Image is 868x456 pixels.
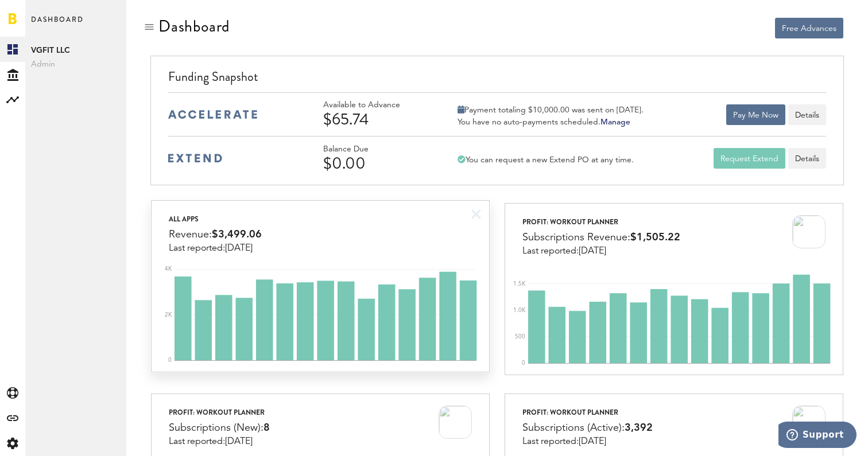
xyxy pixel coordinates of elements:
[513,307,526,313] text: 1.0K
[579,437,606,446] span: [DATE]
[788,148,826,169] a: Details
[323,145,432,154] div: Balance Due
[522,246,680,256] div: Last reported:
[169,419,270,436] div: Subscriptions (New):
[31,57,121,71] span: Admin
[263,423,270,433] span: 8
[323,154,432,173] div: $0.00
[522,406,653,419] div: ProFit: Workout Planner
[522,229,680,246] div: Subscriptions Revenue:
[323,100,432,110] div: Available to Advance
[625,423,653,433] span: 3,392
[225,244,253,253] span: [DATE]
[169,436,270,447] div: Last reported:
[522,360,525,366] text: 0
[225,437,253,446] span: [DATE]
[788,104,826,125] button: Details
[458,105,644,115] div: Payment totaling $10,000.00 was sent on [DATE].
[579,247,606,256] span: [DATE]
[169,406,270,419] div: ProFit: Workout Planner
[168,154,222,163] img: extend-medium-blue-logo.svg
[458,117,644,127] div: You have no auto-payments scheduled.
[630,232,680,243] span: $1,505.22
[522,215,680,229] div: ProFit: Workout Planner
[169,212,262,226] div: All apps
[168,110,257,119] img: accelerate-medium-blue-logo.svg
[792,215,826,248] img: 100x100bb_jssXdTp.jpg
[158,17,230,36] div: Dashboard
[165,312,172,318] text: 2K
[775,18,843,38] button: Free Advances
[714,148,785,169] button: Request Extend
[169,243,262,254] div: Last reported:
[165,266,172,272] text: 4K
[31,13,84,37] span: Dashboard
[726,104,785,125] button: Pay Me Now
[515,334,525,340] text: 500
[169,226,262,243] div: Revenue:
[600,118,630,126] a: Manage
[458,155,634,165] div: You can request a new Extend PO at any time.
[31,44,121,57] span: VGFIT LLC
[439,406,472,439] img: 100x100bb_jssXdTp.jpg
[168,357,172,363] text: 0
[323,110,432,128] div: $65.74
[522,419,653,436] div: Subscriptions (Active):
[168,68,826,92] div: Funding Snapshot
[513,281,526,287] text: 1.5K
[212,229,262,240] span: $3,499.06
[778,422,857,450] iframe: Opens a widget where you can find more information
[792,406,826,439] img: 100x100bb_jssXdTp.jpg
[522,436,653,447] div: Last reported:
